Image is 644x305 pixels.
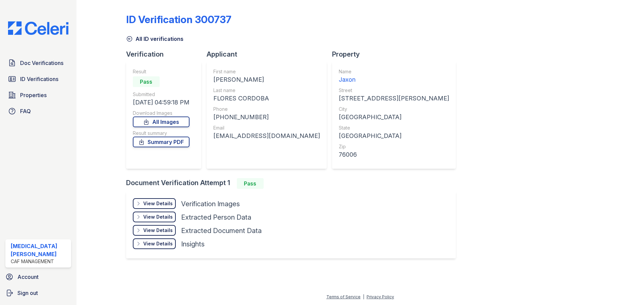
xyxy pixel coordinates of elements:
div: Insights [181,239,205,249]
div: Result summary [133,130,190,137]
div: Download Images [133,110,190,117]
img: CE_Logo_Blue-a8612792a0a2168367f1c8372b55b34899dd931a85d93a1a3d3e32e68fde9ad4.png [3,21,74,35]
div: Pass [133,76,160,87]
a: FAQ [5,104,71,118]
a: Terms of Service [326,294,361,299]
div: City [339,106,449,112]
a: Account [3,270,74,284]
a: Doc Verifications [5,56,71,70]
div: Extracted Document Data [181,226,262,235]
div: [EMAIL_ADDRESS][DOMAIN_NAME] [213,131,320,141]
div: View Details [143,214,173,220]
div: Email [213,125,320,131]
div: Zip [339,143,449,150]
div: [PERSON_NAME] [213,75,320,84]
div: First name [213,68,320,75]
div: [GEOGRAPHIC_DATA] [339,131,449,141]
a: All ID verifications [126,35,183,43]
div: State [339,125,449,131]
a: Name Jaxon [339,68,449,84]
div: CAF Management [11,258,68,265]
div: Verification Images [181,199,240,209]
div: Verification [126,50,207,59]
span: Properties [20,91,47,99]
div: Document Verification Attempt 1 [126,178,461,189]
div: View Details [143,227,173,234]
a: Sign out [3,286,74,300]
span: FAQ [20,107,31,115]
div: Submitted [133,91,190,98]
a: Privacy Policy [367,294,394,299]
div: ID Verification 300737 [126,13,231,25]
div: Extracted Person Data [181,213,251,222]
a: Summary PDF [133,137,190,147]
div: [GEOGRAPHIC_DATA] [339,112,449,122]
a: ID Verifications [5,72,71,86]
span: Doc Verifications [20,59,63,67]
span: Account [17,273,39,281]
div: View Details [143,240,173,247]
div: [PHONE_NUMBER] [213,112,320,122]
div: [STREET_ADDRESS][PERSON_NAME] [339,94,449,103]
div: Name [339,68,449,75]
iframe: chat widget [616,278,637,298]
div: View Details [143,200,173,207]
div: [DATE] 04:59:18 PM [133,98,190,107]
div: [MEDICAL_DATA][PERSON_NAME] [11,242,68,258]
div: Property [332,50,461,59]
a: All Images [133,117,190,127]
div: Last name [213,87,320,94]
span: Sign out [17,289,38,297]
div: FLORES CORDOBA [213,94,320,103]
div: Street [339,87,449,94]
div: Phone [213,106,320,112]
div: Pass [237,178,264,189]
div: | [363,294,364,299]
div: 76006 [339,150,449,159]
span: ID Verifications [20,75,58,83]
div: Applicant [207,50,332,59]
div: Jaxon [339,75,449,84]
a: Properties [5,88,71,102]
div: Result [133,68,190,75]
